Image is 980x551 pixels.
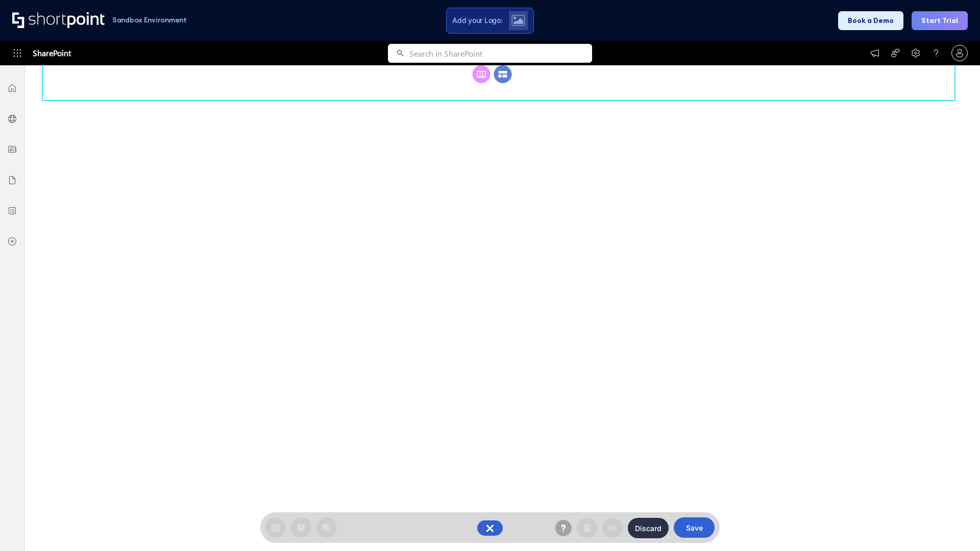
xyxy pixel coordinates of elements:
h1: Sandbox Environment [112,17,187,23]
span: Add your Logo: [452,16,502,25]
input: Search in SharePoint [409,44,592,63]
button: Save [674,517,715,538]
button: Discard [628,518,669,538]
button: Start Trial [912,11,968,30]
iframe: Chat Widget [929,502,980,551]
button: Book a Demo [838,11,903,30]
img: Upload logo [511,15,525,26]
span: SharePoint [33,41,71,65]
